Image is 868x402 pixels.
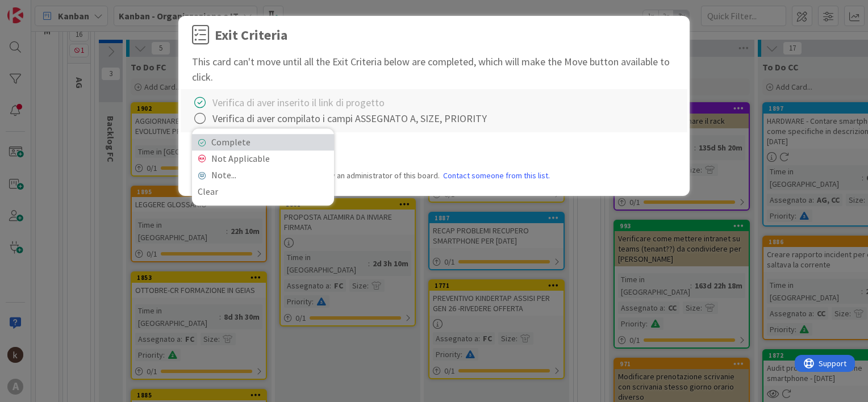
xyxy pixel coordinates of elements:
a: Contact someone from this list. [443,170,550,182]
a: Clear [192,183,334,200]
a: Note... [192,167,334,183]
a: Complete [192,134,334,150]
a: Not Applicable [192,150,334,167]
div: This card can't move until all the Exit Criteria below are completed, which will make the Move bu... [192,54,676,85]
span: Support [24,2,52,15]
div: Exit Criteria [215,25,287,45]
div: Note: Exit Criteria is a board setting set by an administrator of this board. [192,170,676,182]
div: Verifica di aver compilato i campi ASSEGNATO A, SIZE, PRIORITY [212,111,487,126]
div: Verifica di aver inserito il link di progetto [212,95,385,110]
